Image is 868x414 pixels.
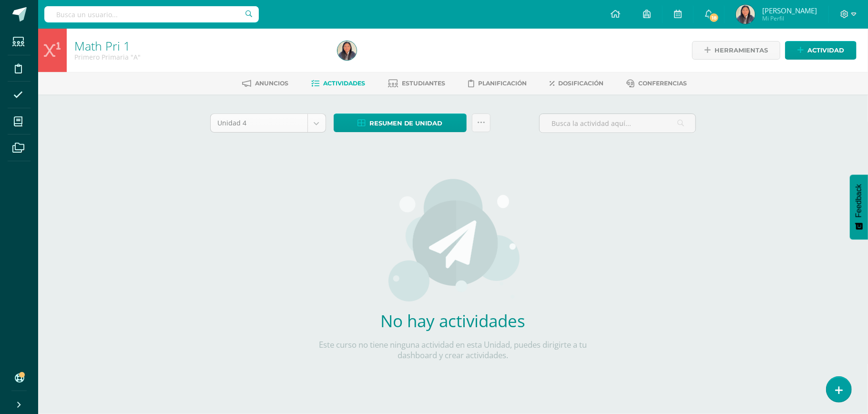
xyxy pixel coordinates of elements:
img: 053f0824b320b518b52f6bf93d3dd2bd.png [337,41,357,60]
a: Anuncios [242,76,288,91]
a: Estudiantes [388,76,445,91]
span: Feedback [855,184,863,217]
span: Conferencias [638,80,687,87]
a: Resumen de unidad [334,114,467,132]
a: Math Pri 1 [74,38,130,54]
a: Conferencias [626,76,687,91]
span: Unidad 4 [218,114,300,132]
a: Dosificación [550,76,603,91]
div: Primero Primaria 'A' [74,52,326,62]
span: 18 [709,12,719,23]
img: activities.png [386,178,521,302]
a: Actividad [785,41,857,60]
a: Actividades [311,76,365,91]
button: Feedback - Mostrar encuesta [850,175,868,239]
span: Herramientas [715,41,768,59]
a: Herramientas [692,41,780,60]
img: 053f0824b320b518b52f6bf93d3dd2bd.png [736,5,755,24]
span: Planificación [478,80,527,87]
input: Busca un usuario... [44,6,259,22]
input: Busca la actividad aquí... [540,114,695,133]
p: Este curso no tiene ninguna actividad en esta Unidad, puedes dirigirte a tu dashboard y crear act... [313,340,594,361]
span: Actividad [807,41,844,59]
span: [PERSON_NAME] [762,6,817,15]
a: Planificación [468,76,527,91]
h2: No hay actividades [313,310,594,332]
span: Dosificación [558,80,603,87]
span: Actividades [323,80,365,87]
span: Resumen de unidad [369,114,443,132]
h1: Math Pri 1 [74,39,326,52]
span: Anuncios [255,80,288,87]
span: Estudiantes [402,80,445,87]
a: Unidad 4 [211,114,326,132]
span: Mi Perfil [762,14,817,22]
